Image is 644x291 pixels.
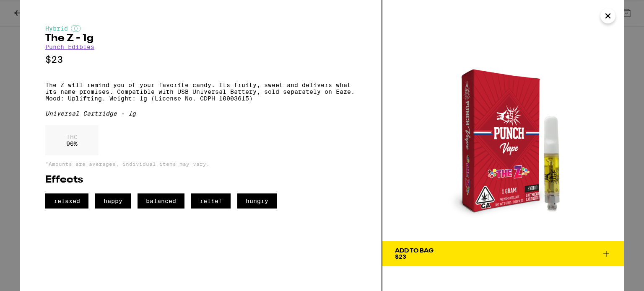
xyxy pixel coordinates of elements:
span: relief [191,193,231,209]
h2: The Z - 1g [45,33,356,44]
div: 90 % [45,125,99,155]
span: relaxed [45,193,88,209]
img: hybridColor.svg [71,25,81,32]
p: *Amounts are averages, individual items may vary. [45,161,356,167]
div: Universal Cartridge - 1g [45,110,356,117]
button: Close [600,8,615,23]
span: happy [95,193,131,209]
span: hungry [237,193,277,209]
div: Hybrid [45,25,356,32]
div: Add To Bag [395,248,434,254]
button: Add To Bag$23 [382,241,624,266]
h2: Effects [45,175,356,185]
span: balanced [138,193,184,209]
p: $23 [45,54,356,65]
span: $23 [395,253,406,260]
span: Hi. Need any help? [5,6,60,13]
p: THC [66,134,78,140]
a: Punch Edibles [45,44,94,50]
p: The Z will remind you of your favorite candy. Its fruity, sweet and delivers what its name promis... [45,82,356,102]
